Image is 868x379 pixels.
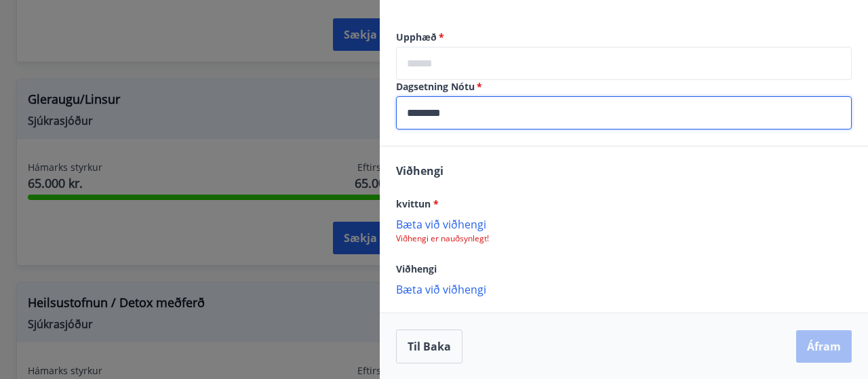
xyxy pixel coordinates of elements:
[396,197,439,210] span: kvittun
[396,163,443,178] span: Viðhengi
[396,330,462,363] button: Til baka
[396,31,852,44] label: Upphæð
[396,80,852,94] label: Dagsetning Nótu
[396,96,852,129] div: Dagsetning Nótu
[396,217,852,231] p: Bæta við viðhengi
[396,233,852,244] p: Viðhengi er nauðsynlegt!
[396,262,437,275] span: Viðhengi
[396,282,852,296] p: Bæta við viðhengi
[396,47,852,80] div: Upphæð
